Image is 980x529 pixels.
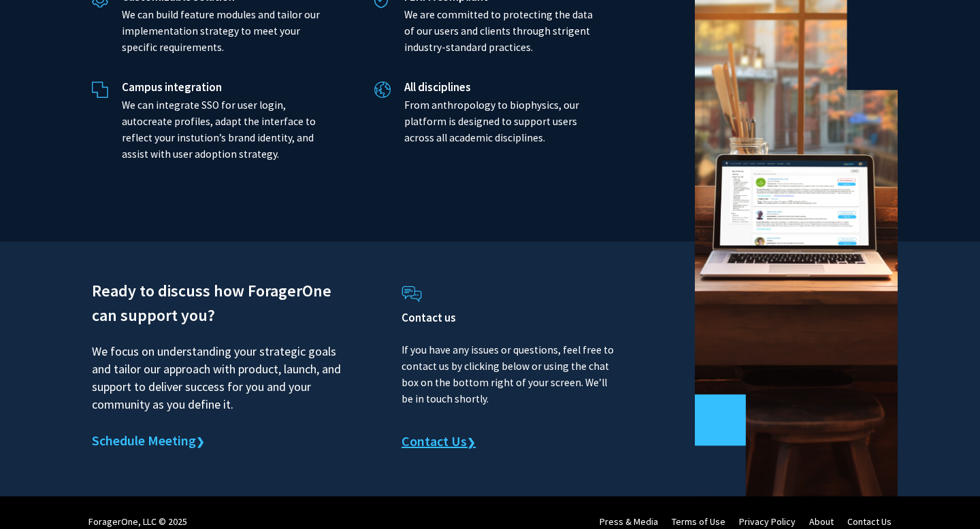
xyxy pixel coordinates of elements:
[404,97,602,146] p: From anthropology to biophysics, our platform is designed to support users across all academic di...
[122,80,320,94] h5: Campus integration
[847,515,892,528] a: Contact Us
[402,330,616,407] p: If you have any issues or questions, feel free to contact us by clicking below or using the chat ...
[92,333,344,413] p: We focus on understanding your strategic goals and tailor our approach with product, launch, and ...
[672,515,725,528] a: Terms of Use
[402,286,422,303] img: Contact Us icon
[402,432,476,452] a: Contact Us❯
[92,279,344,328] h2: Ready to discuss how ForagerOne can support you?
[467,436,476,449] span: ❯
[122,97,320,163] p: We can integrate SSO for user login, autocreate profiles, adapt the interface to reflect your ins...
[402,311,616,324] h4: Contact us
[809,515,834,528] a: About
[739,515,796,528] a: Privacy Policy
[404,7,602,56] p: We are committed to protecting the data of our users and clients through strigent industry-standa...
[404,80,602,94] h5: All disciplines
[196,435,205,448] span: ❯
[122,7,320,56] p: We can build feature modules and tailor our implementation strategy to meet your specific require...
[600,515,658,528] a: Press & Media
[92,431,205,451] a: Schedule Meeting❯
[922,468,970,519] iframe: Chat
